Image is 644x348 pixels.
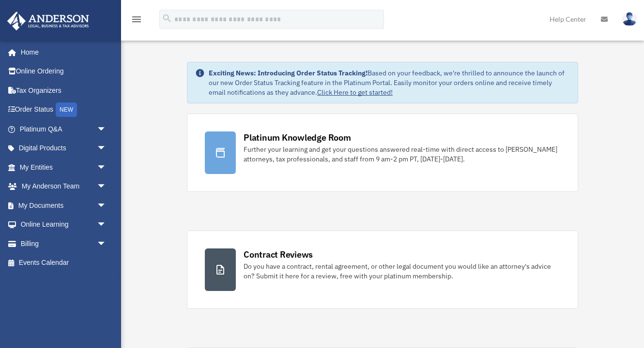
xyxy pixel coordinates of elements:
[97,215,116,235] span: arrow_drop_down
[97,234,116,254] span: arrow_drop_down
[97,177,116,197] span: arrow_drop_down
[4,12,92,30] img: Anderson Advisors Platinum Portal
[622,12,637,26] img: User Pic
[7,81,121,100] a: Tax Organizers
[7,196,121,215] a: My Documentsarrow_drop_down
[7,253,121,273] a: Events Calendar
[7,62,121,81] a: Online Ordering
[244,248,313,261] div: Contract Reviews
[97,139,116,159] span: arrow_drop_down
[244,261,560,281] div: Do you have a contract, rental agreement, or other legal document you would like an attorney's ad...
[7,43,116,62] a: Home
[7,139,121,158] a: Digital Productsarrow_drop_down
[7,119,121,139] a: Platinum Q&Aarrow_drop_down
[131,14,142,25] i: menu
[97,196,116,216] span: arrow_drop_down
[97,119,116,139] span: arrow_drop_down
[7,158,121,177] a: My Entitiesarrow_drop_down
[244,145,560,164] div: Further your learning and get your questions answered real-time with direct access to [PERSON_NAM...
[162,13,172,24] i: search
[131,17,142,25] a: menu
[56,102,77,117] div: NEW
[7,234,121,253] a: Billingarrow_drop_down
[97,158,116,177] span: arrow_drop_down
[187,114,578,192] a: Platinum Knowledge Room Further your learning and get your questions answered real-time with dire...
[209,68,570,97] div: Based on your feedback, we're thrilled to announce the launch of our new Order Status Tracking fe...
[317,88,393,97] a: Click Here to get started!
[7,177,121,196] a: My Anderson Teamarrow_drop_down
[209,69,368,77] strong: Exciting News: Introducing Order Status Tracking!
[187,231,578,309] a: Contract Reviews Do you have a contract, rental agreement, or other legal document you would like...
[7,100,121,120] a: Order StatusNEW
[7,215,121,234] a: Online Learningarrow_drop_down
[244,131,351,144] div: Platinum Knowledge Room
